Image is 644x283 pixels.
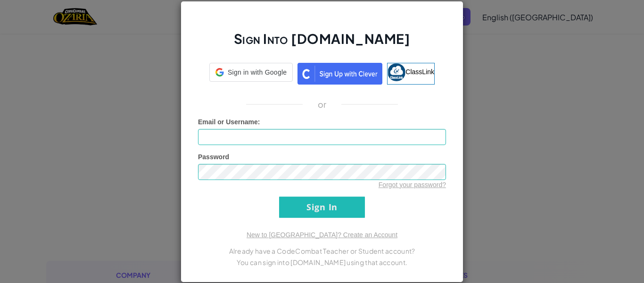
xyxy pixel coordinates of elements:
p: You can sign into [DOMAIN_NAME] using that account. [198,257,446,268]
span: Password [198,153,229,161]
img: clever_sso_button@2x.png [297,63,382,85]
p: Already have a CodeCombat Teacher or Student account? [198,245,446,257]
a: Sign in with Google [209,63,293,85]
input: Sign In [279,197,365,218]
img: classlink-logo-small.png [388,63,405,81]
p: or [318,99,327,110]
a: New to [GEOGRAPHIC_DATA]? Create an Account [247,231,397,239]
span: Sign in with Google [228,68,287,77]
div: Sign in with Google [209,63,293,82]
span: Email or Username [198,118,258,126]
h2: Sign Into [DOMAIN_NAME] [198,30,446,57]
label: : [198,117,260,127]
a: Forgot your password? [379,181,446,189]
span: ClassLink [405,68,434,75]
